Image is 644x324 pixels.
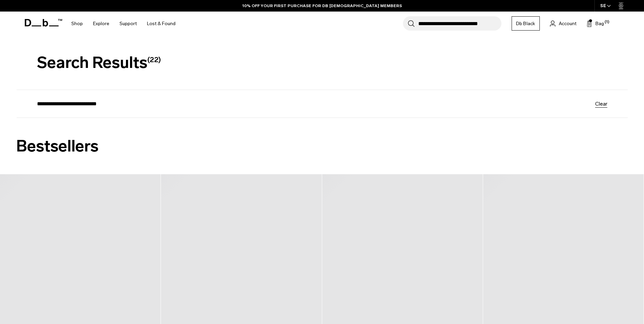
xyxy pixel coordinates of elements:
span: Account [559,20,576,27]
h2: Bestsellers [16,134,628,158]
button: Clear [595,101,607,106]
span: Search Results [37,53,161,72]
span: Bag [595,20,604,27]
a: Support [119,12,137,36]
span: (22) [147,55,161,64]
a: Shop [71,12,83,36]
a: 10% OFF YOUR FIRST PURCHASE FOR DB [DEMOGRAPHIC_DATA] MEMBERS [242,3,402,9]
a: Db Black [512,16,540,31]
a: Explore [93,12,109,36]
button: Bag (1) [587,19,604,28]
a: Lost & Found [147,12,176,36]
span: (1) [605,19,609,25]
a: Account [550,19,576,28]
nav: Main Navigation [66,12,181,36]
